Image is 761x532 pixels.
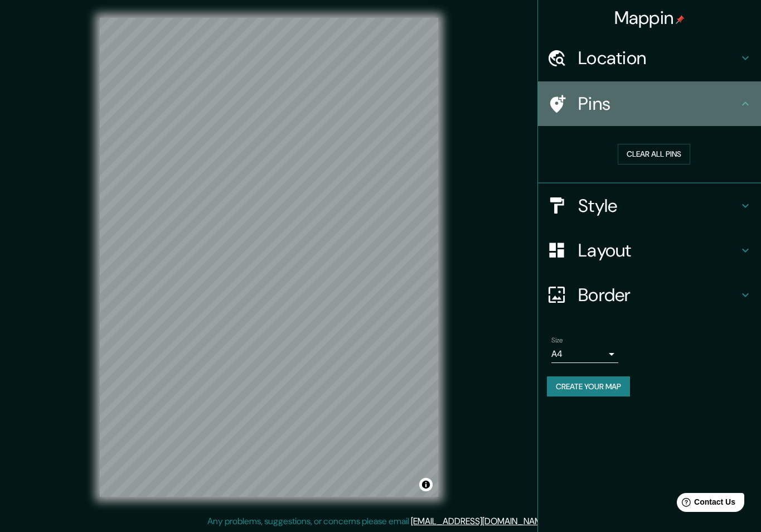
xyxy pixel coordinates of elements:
[578,239,739,262] h4: Layout
[538,81,761,126] div: Pins
[676,15,685,24] img: pin-icon.png
[551,335,563,345] label: Size
[538,36,761,80] div: Location
[578,284,739,306] h4: Border
[618,144,690,165] button: Clear all pins
[100,18,438,497] canvas: Map
[614,7,685,29] h4: Mappin
[538,273,761,317] div: Border
[411,515,549,527] a: [EMAIL_ADDRESS][DOMAIN_NAME]
[662,489,749,520] iframe: Help widget launcher
[538,183,761,228] div: Style
[538,228,761,273] div: Layout
[578,47,739,69] h4: Location
[578,195,739,217] h4: Style
[578,93,739,115] h4: Pins
[207,515,550,528] p: Any problems, suggestions, or concerns please email .
[419,478,433,491] button: Toggle attribution
[551,345,618,363] div: A4
[547,376,630,397] button: Create your map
